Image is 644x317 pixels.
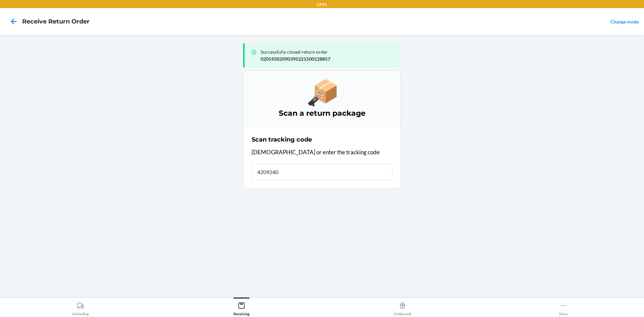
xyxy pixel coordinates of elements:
[72,299,89,316] div: Unloading
[252,108,392,119] h3: Scan a return package
[317,1,327,7] p: LAX1
[252,164,392,180] input: Tracking code
[610,19,639,24] a: Change mode
[252,148,392,157] p: [DEMOGRAPHIC_DATA] or enter the tracking code
[559,299,568,316] div: More
[252,135,312,144] h2: Scan tracking code
[233,299,250,316] div: Receiving
[22,17,90,26] h4: Receive Return Order
[161,298,322,316] button: Receiving
[393,299,412,316] div: Outbounds
[261,55,395,62] p: 02059202090395221500128857
[483,298,644,316] button: More
[322,298,483,316] button: Outbounds
[261,48,395,55] p: Successfully closed return order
